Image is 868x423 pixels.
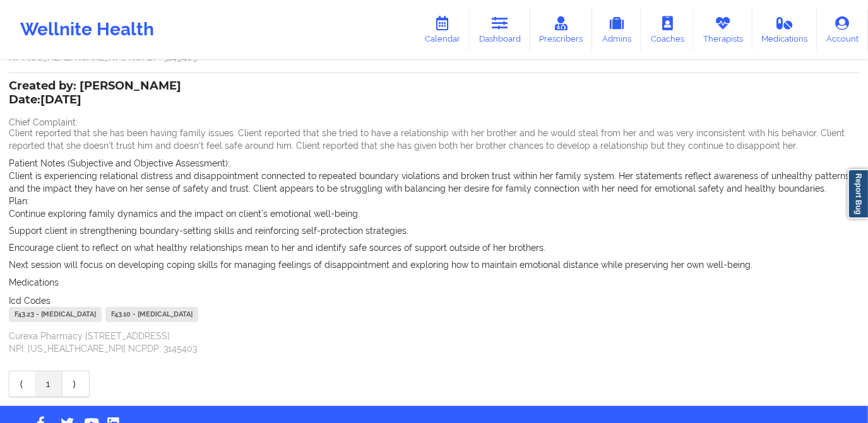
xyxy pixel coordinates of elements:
[9,170,859,195] p: Client is experiencing relational distress and disappointment connected to repeated boundary viol...
[415,9,470,50] a: Calendar
[9,117,78,127] span: Chief Complaint:
[9,79,181,108] div: Created by: [PERSON_NAME]
[9,277,59,287] span: Medications
[817,9,868,50] a: Account
[694,9,752,50] a: Therapists
[9,241,859,254] p: Encourage client to reflect on what healthy relationships mean to her and identify safe sources o...
[9,307,102,322] div: F43.23 - [MEDICAL_DATA]
[9,296,51,306] span: Icd Codes
[9,371,36,397] a: Previous item
[105,307,198,322] div: F43.10 - [MEDICAL_DATA]
[9,330,859,355] p: Curexa Pharmacy [STREET_ADDRESS] NPI: [US_HEALTHCARE_NPI] NCPDP: 3145403
[848,169,868,219] a: Report Bug
[530,9,593,50] a: Prescribers
[470,9,530,50] a: Dashboard
[9,196,29,206] span: Plan:
[9,207,859,220] p: Continue exploring family dynamics and the impact on client’s emotional well-being.
[9,258,859,271] p: Next session will focus on developing coping skills for managing feelings of disappointment and e...
[9,224,859,237] p: Support client in strengthening boundary-setting skills and reinforcing self-protection strategies.
[9,92,181,108] p: Date: [DATE]
[36,371,62,397] a: 1
[62,371,89,397] a: Next item
[641,9,694,50] a: Coaches
[592,9,641,50] a: Admins
[9,127,859,152] p: Client reported that she has been having family issues. Client reported that she tried to have a ...
[9,158,230,168] span: Patient Notes (Subjective and Objective Assessment):
[9,371,90,397] div: Pagination Navigation
[752,9,817,50] a: Medications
